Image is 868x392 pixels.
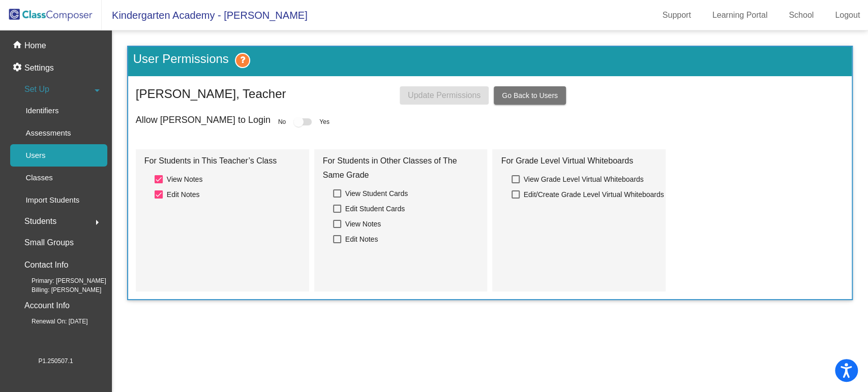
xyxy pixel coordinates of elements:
h2: [PERSON_NAME], Teacher [136,87,286,102]
p: Settings [24,62,54,74]
p: Identifiers [25,105,58,117]
h2: User Permissions [133,52,250,68]
span: Update Permissions [408,91,481,100]
span: Edit Notes [167,188,200,201]
p: Users [25,149,45,161]
mat-icon: arrow_drop_down [91,84,103,96]
a: Logout [827,7,868,23]
span: For Grade Level Virtual Whiteboards [501,154,657,168]
button: Update Permissions [400,86,489,105]
span: Kindergarten Academy - [PERSON_NAME] [102,7,308,23]
span: Billing: [PERSON_NAME] [15,285,101,295]
button: Go Back to Users [494,86,566,105]
span: Edit Student Cards [345,203,405,215]
span: Set Up [24,82,49,96]
mat-icon: home [12,40,24,52]
span: Edit Notes [345,233,378,245]
span: Primary: [PERSON_NAME] [15,276,106,285]
mat-icon: arrow_right [91,216,103,228]
a: Learning Portal [704,7,776,23]
a: Support [654,7,699,23]
span: View Notes [167,173,203,185]
p: Assessments [25,127,71,139]
span: Students [24,214,56,228]
span: Go Back to Users [502,91,558,100]
span: Renewal On: [DATE] [15,317,87,326]
p: Small Groups [24,236,74,250]
p: Home [24,40,46,52]
span: Edit/Create Grade Level Virtual Whiteboards [524,188,664,201]
mat-icon: settings [12,62,24,74]
span: View Notes [345,218,381,230]
span: No [278,117,286,126]
a: School [781,7,822,23]
h4: Allow [PERSON_NAME] to Login [136,115,271,126]
p: Import Students [25,194,79,206]
span: For Students in This Teacher’s Class [144,154,301,168]
span: View Grade Level Virtual Whiteboards [524,173,644,185]
p: Classes [25,172,52,184]
span: For Students in Other Classes of The Same Grade [323,154,479,182]
span: Yes [319,117,330,126]
span: View Student Cards [345,187,408,200]
p: Account Info [24,299,70,313]
p: Contact Info [24,258,68,272]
